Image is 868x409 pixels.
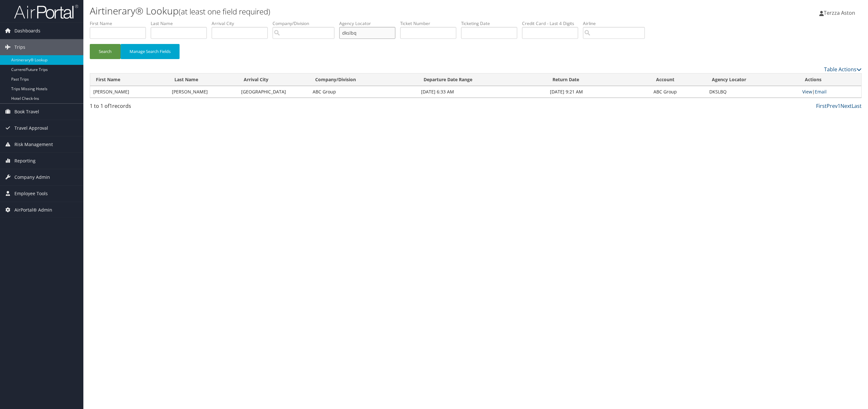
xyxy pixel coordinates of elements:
label: Company/Division [273,20,339,27]
a: Last [852,102,862,109]
a: Prev [827,102,838,109]
a: Email [815,89,827,95]
th: Company/Division [309,74,417,86]
td: [PERSON_NAME] [90,86,169,98]
img: airportal-logo.png [14,4,78,19]
span: Dashboards [14,23,40,39]
label: Last Name [151,20,212,27]
a: First [816,102,827,109]
td: DKSLBQ [706,86,799,98]
a: View [802,89,812,95]
th: Departure Date Range: activate to sort column ascending [418,74,547,86]
td: | [799,86,861,98]
a: 1 [838,102,840,109]
div: 1 to 1 of records [90,102,275,113]
span: Reporting [14,153,36,169]
th: Return Date: activate to sort column ascending [547,74,651,86]
button: Search [90,44,121,59]
label: Ticket Number [400,20,461,27]
th: Account: activate to sort column ascending [650,74,706,86]
a: Next [840,102,852,109]
th: First Name: activate to sort column ascending [90,74,169,86]
span: 1 [109,102,112,109]
td: ABC Group [309,86,417,98]
label: Airline [583,20,650,27]
th: Actions [799,74,861,86]
th: Arrival City: activate to sort column ascending [238,74,309,86]
span: Book Travel [14,104,39,120]
label: Credit Card - Last 4 Digits [522,20,583,27]
label: First Name [90,20,151,27]
span: Employee Tools [14,186,48,202]
label: Arrival City [212,20,273,27]
label: Agency Locator [339,20,400,27]
a: Terzza Aston [819,3,862,22]
td: ABC Group [650,86,706,98]
span: Trips [14,39,25,55]
th: Last Name: activate to sort column ascending [169,74,238,86]
small: (at least one field required) [179,6,270,17]
span: AirPortal® Admin [14,202,52,218]
td: [DATE] 9:21 AM [547,86,651,98]
button: Manage Search Fields [121,44,180,59]
h1: Airtinerary® Lookup [90,4,604,18]
span: Company Admin [14,169,50,185]
label: Ticketing Date [461,20,522,27]
span: Risk Management [14,136,53,152]
td: [DATE] 6:33 AM [418,86,547,98]
td: [PERSON_NAME] [169,86,238,98]
span: Travel Approval [14,120,48,136]
span: Terzza Aston [824,9,855,16]
a: Table Actions [824,66,862,73]
td: [GEOGRAPHIC_DATA] [238,86,309,98]
th: Agency Locator: activate to sort column ascending [706,74,799,86]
